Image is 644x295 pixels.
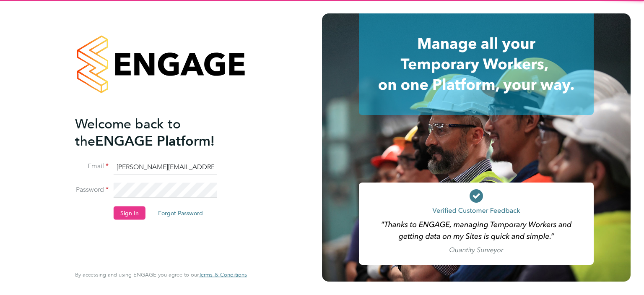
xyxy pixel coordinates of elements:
[151,206,210,220] button: Forgot Password
[75,115,239,149] h2: ENGAGE Platform!
[114,159,217,175] input: Enter your work email...
[75,271,247,278] span: By accessing and using ENGAGE you agree to our
[199,272,247,278] a: Terms & Conditions
[199,271,247,278] span: Terms & Conditions
[75,185,109,194] label: Password
[75,162,109,171] label: Email
[114,206,145,220] button: Sign In
[75,115,181,149] span: Welcome back to the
